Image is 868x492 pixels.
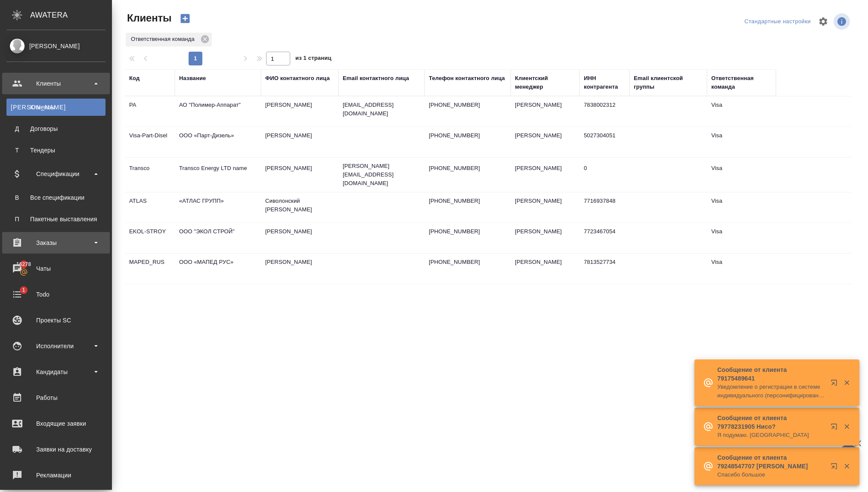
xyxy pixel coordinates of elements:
[6,443,105,456] div: Заявки на доставку
[6,77,105,90] div: Клиенты
[11,103,101,111] div: Клиенты
[6,314,105,327] div: Проекты SC
[6,120,105,137] a: ДДоговоры
[511,127,580,157] td: [PERSON_NAME]
[175,127,261,157] td: ООО «Парт-Дизель»
[261,127,338,157] td: [PERSON_NAME]
[813,11,834,32] span: Настроить таблицу
[717,365,825,383] p: Сообщение от клиента 79175489641
[295,53,332,65] span: из 1 страниц
[125,96,175,127] td: PA
[511,192,580,223] td: [PERSON_NAME]
[580,96,629,127] td: 7838002312
[126,33,212,46] div: Ответственная команда
[6,210,105,228] a: ППакетные выставления
[6,99,105,116] a: [PERSON_NAME]Клиенты
[175,96,261,127] td: АО "Полимер-Аппарат"
[6,142,105,159] a: ТТендеры
[707,160,776,190] td: Visa
[2,309,110,331] a: Проекты SC
[717,431,825,439] p: Я подумаю. [GEOGRAPHIC_DATA]
[261,96,338,127] td: [PERSON_NAME]
[834,13,852,30] span: Посмотреть информацию
[6,288,105,301] div: Todo
[429,197,506,205] p: [PHONE_NUMBER]
[838,462,856,470] button: Закрыть
[717,414,825,431] p: Сообщение от клиента 79778231905 Нисо?
[580,192,629,223] td: 7716937848
[2,258,110,279] a: 16278Чаты
[261,160,338,190] td: [PERSON_NAME]
[11,124,101,133] div: Договоры
[707,127,776,157] td: Visa
[6,417,105,430] div: Входящие заявки
[6,469,105,482] div: Рекламации
[580,127,629,157] td: 5027304051
[707,254,776,284] td: Visa
[6,167,105,180] div: Спецификации
[6,365,105,378] div: Кандидаты
[429,101,506,109] p: [PHONE_NUMBER]
[429,258,506,266] p: [PHONE_NUMBER]
[261,254,338,284] td: [PERSON_NAME]
[825,458,846,478] button: Открыть в новой вкладке
[343,162,420,188] p: [PERSON_NAME][EMAIL_ADDRESS][DOMAIN_NAME]
[511,223,580,253] td: [PERSON_NAME]
[261,223,338,253] td: [PERSON_NAME]
[2,439,110,460] a: Заявки на доставку
[825,374,846,395] button: Открыть в новой вкладке
[343,74,409,83] div: Email контактного лица
[580,223,629,253] td: 7723467054
[838,423,856,430] button: Закрыть
[125,223,175,253] td: EKOL-STROY
[742,15,813,28] div: split button
[838,379,856,387] button: Закрыть
[825,418,846,439] button: Открыть в новой вкладке
[580,254,629,284] td: 7813527734
[17,286,30,294] span: 1
[175,11,195,26] button: Создать
[707,96,776,127] td: Visa
[6,340,105,353] div: Исполнители
[125,192,175,223] td: ATLAS
[707,192,776,223] td: Visa
[429,131,506,140] p: [PHONE_NUMBER]
[343,101,420,118] p: [EMAIL_ADDRESS][DOMAIN_NAME]
[261,192,338,223] td: Сиволонский [PERSON_NAME]
[131,35,198,43] p: Ответственная команда
[711,74,772,91] div: Ответственная команда
[11,193,101,202] div: Все спецификации
[125,127,175,157] td: Visa-Part-Disel
[707,223,776,253] td: Visa
[717,383,825,400] p: Уведомление о регистрации в системе индивидуального (персонифицированного) учета(42).PDF
[6,262,105,275] div: Чаты
[175,223,261,253] td: ООО "ЭКОЛ СТРОЙ"
[175,192,261,223] td: «АТЛАС ГРУПП»
[175,254,261,284] td: ООО «МАПЕД РУС»
[717,470,825,479] p: Спасибо большое
[717,453,825,470] p: Сообщение от клиента 79248547707 [PERSON_NAME]
[11,146,101,155] div: Тендеры
[6,189,105,206] a: ВВсе спецификации
[30,6,112,24] div: AWATERA
[6,391,105,404] div: Работы
[179,74,206,83] div: Название
[129,74,139,83] div: Код
[11,215,101,223] div: Пакетные выставления
[11,260,36,269] span: 16278
[6,41,105,51] div: [PERSON_NAME]
[6,236,105,249] div: Заказы
[125,11,171,25] span: Клиенты
[634,74,703,91] div: Email клиентской группы
[175,160,261,190] td: Transco Energy LTD name
[511,254,580,284] td: [PERSON_NAME]
[511,96,580,127] td: [PERSON_NAME]
[125,254,175,284] td: MAPED_RUS
[584,74,625,91] div: ИНН контрагента
[2,413,110,434] a: Входящие заявки
[515,74,575,91] div: Клиентский менеджер
[429,74,505,83] div: Телефон контактного лица
[125,160,175,190] td: Transco
[2,387,110,408] a: Работы
[511,160,580,190] td: [PERSON_NAME]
